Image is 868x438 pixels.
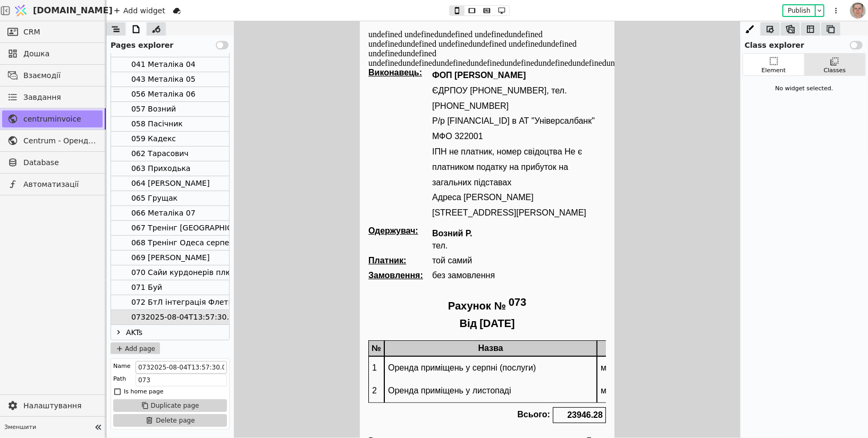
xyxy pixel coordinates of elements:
[850,3,866,19] img: 1560949290925-CROPPED-IMG_0201-2-.jpg
[111,206,229,221] div: 066 Металіка 07
[149,275,166,294] div: 073
[2,176,103,193] a: Автоматизації
[131,221,300,235] div: 067 Тренінг [GEOGRAPHIC_DATA] серпень 1
[124,387,164,397] div: Is home page
[9,358,24,381] div: 2
[238,358,274,381] div: м²
[23,179,97,190] span: Автоматизації
[9,235,72,244] div: Платник:
[238,336,274,358] div: м²
[11,1,106,21] a: [DOMAIN_NAME]
[25,358,237,381] div: Оренда приміщень у листопаді
[72,235,112,244] div: той самий
[24,319,237,335] div: Назва
[72,62,246,93] p: ЄДРПОУ [PHONE_NUMBER], тел. [PHONE_NUMBER]
[23,157,97,168] span: Database
[111,191,229,206] div: 065 Грущак
[9,205,72,229] div: Одержувач:
[2,45,103,62] a: Дошка
[111,72,229,87] div: 043 Металіка 05
[131,280,162,295] div: 071 Буй
[120,296,155,308] div: [DATE]
[2,110,103,127] a: centruminvoice
[111,251,229,265] div: 069 [PERSON_NAME]
[23,27,40,38] span: CRM
[113,361,130,372] div: Name
[111,176,229,191] div: 064 [PERSON_NAME]
[72,250,135,259] div: без замовлення
[23,135,97,147] span: Centrum - Оренда офісних приміщень
[762,66,786,75] div: Element
[131,72,196,87] div: 043 Металіка 05
[9,319,24,335] div: №
[237,319,274,335] div: Од.
[126,325,142,340] div: AKTs
[131,57,196,72] div: 041 Металіка 04
[131,191,178,205] div: 065 Грущак
[72,220,88,229] div: тел.
[2,154,103,171] a: Database
[111,117,229,132] div: 058 Пасічник
[131,117,183,131] div: 058 Пасічник
[131,87,196,101] div: 056 Металіка 06
[72,169,246,200] p: Адреса [PERSON_NAME][STREET_ADDRESS][PERSON_NAME]
[23,114,97,125] span: centruminvoice
[131,176,209,191] div: 064 [PERSON_NAME]
[113,399,227,412] button: Duplicate page
[9,336,24,358] div: 1
[111,236,229,251] div: 068 Тренінг Одеса серпень 2
[111,280,229,295] div: 071 Буй
[72,208,113,217] div: Возний Р.
[72,92,246,123] p: Р/р [FINANCIAL_ID] в АТ "Універсалбанк" МФО 322001
[111,221,229,236] div: 067 Тренінг [GEOGRAPHIC_DATA] серпень 1
[2,89,103,106] a: Завдання
[23,70,97,81] span: Взаємодії
[113,414,227,427] button: Delete page
[4,423,91,432] span: Зменшити
[9,250,72,259] div: Замовлення:
[155,386,193,402] div: Всього:
[131,132,176,146] div: 059 Кадекс
[13,1,29,21] img: Logo
[111,4,168,17] div: Add widget
[25,336,237,358] div: Оренда приміщень у серпні (послуги)
[131,251,209,265] div: 069 [PERSON_NAME]
[111,102,229,117] div: 057 Возний
[111,161,229,176] div: 063 Приходька
[131,295,273,310] div: 072 БтЛ інтеграція Флетшоу та ЛУН
[111,325,229,340] div: AKTs
[2,132,103,149] a: Centrum - Оренда офісних приміщень
[23,48,97,59] span: Дошка
[2,397,103,414] a: Налаштування
[113,374,126,384] div: Path
[111,87,229,102] div: 056 Металіка 06
[72,47,246,62] p: ФОП [PERSON_NAME]
[106,36,234,51] div: Pages explorer
[111,310,229,325] div: 0732025-08-04T13:57:30.000Z
[100,296,117,308] div: Від
[131,147,189,161] div: 062 Тарасович
[72,123,246,169] p: ІПН не платник, номер свідоцтва Не є платником податку на прибуток на загальних підставах
[824,66,846,75] div: Classes
[131,310,248,324] div: 0732025-08-04T13:57:30.000Z
[111,57,229,72] div: 041 Металіка 04
[111,265,229,280] div: 070 Сайи курдонерів плюс форма
[9,47,72,56] div: Виконавець:
[2,67,103,84] a: Взаємодії
[131,265,264,280] div: 070 Сайи курдонерів плюс форма
[743,80,866,98] div: No widget selected.
[111,147,229,161] div: 062 Тарасович
[131,206,196,220] div: 066 Металіка 07
[111,295,229,310] div: 072 БтЛ інтеграція Флетшоу та ЛУН
[740,36,868,51] div: Class explorer
[23,400,97,411] span: Налаштування
[33,4,113,17] span: [DOMAIN_NAME]
[111,342,160,355] button: Add page
[88,275,146,294] p: Рахунок №
[131,236,246,250] div: 068 Тренінг Одеса серпень 2
[111,132,229,147] div: 059 Кадекс
[131,102,176,116] div: 057 Возний
[23,92,61,103] span: Завдання
[131,161,191,176] div: 063 Приходька
[783,5,815,16] button: Publish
